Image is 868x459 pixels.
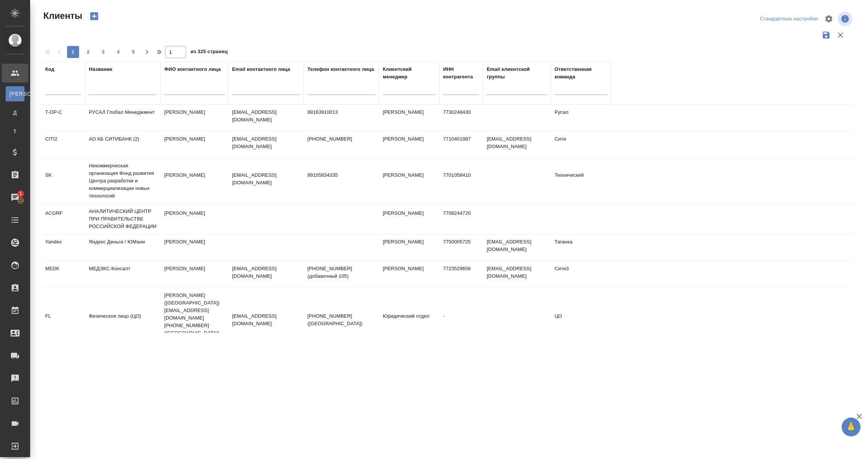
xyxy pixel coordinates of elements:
td: [PERSON_NAME] [379,105,439,131]
button: 🙏 [842,418,860,436]
td: [PERSON_NAME] ([GEOGRAPHIC_DATA]) [EMAIL_ADDRESS][DOMAIN_NAME] [PHONE_NUMBER] ([GEOGRAPHIC_DATA])... [160,288,228,356]
td: [PERSON_NAME] [160,168,228,194]
p: [PHONE_NUMBER] (добавочный 105) [307,265,375,280]
td: ЦО [551,309,611,335]
p: 89163910013 [307,109,375,116]
p: [EMAIL_ADDRESS][DOMAIN_NAME] [232,135,300,150]
div: Название [89,66,112,73]
button: Сбросить фильтры [833,28,848,42]
span: Настроить таблицу [820,10,838,28]
td: Сити3 [551,261,611,288]
td: Яндекс Деньги / ЮМани [85,234,160,261]
button: 3 [97,46,109,58]
button: 5 [127,46,139,58]
td: РУСАЛ Глобал Менеджмент [85,105,160,131]
td: [EMAIL_ADDRESS][DOMAIN_NAME] [483,132,551,158]
td: [EMAIL_ADDRESS][DOMAIN_NAME] [483,234,551,261]
p: [EMAIL_ADDRESS][DOMAIN_NAME] [232,171,300,187]
button: 4 [112,46,124,58]
td: 7723529656 [439,261,483,288]
span: Посмотреть информацию [838,12,854,26]
div: Клиентский менеджер [383,66,436,81]
a: Д [6,105,24,120]
span: 3 [97,48,109,56]
span: 🙏 [845,419,857,435]
td: T-OP-C [41,105,85,131]
a: 1 [2,188,28,207]
a: Т [6,124,24,139]
td: Технический [551,168,611,194]
span: Т [9,128,21,135]
span: 1 [15,190,26,197]
td: [PERSON_NAME] [160,234,228,261]
span: [PERSON_NAME] [9,90,21,98]
td: [PERSON_NAME] [160,206,228,232]
button: Создать [85,10,103,23]
div: ИНН контрагента [443,66,479,81]
td: MEDK [41,261,85,288]
span: 2 [82,48,94,56]
p: [PHONE_NUMBER] [307,135,375,143]
span: Д [9,109,21,116]
td: - [439,309,483,335]
td: 7701058410 [439,168,483,194]
div: Email контактного лица [232,66,290,73]
p: 89105834335 [307,171,375,179]
div: Ответственная команда [555,66,607,81]
span: 5 [127,48,139,56]
td: Физическое лицо (ЦО) [85,309,160,335]
td: 7708244720 [439,206,483,232]
a: [PERSON_NAME] [6,86,24,101]
td: [PERSON_NAME] [379,206,439,232]
span: из 325 страниц [191,47,228,58]
p: [EMAIL_ADDRESS][DOMAIN_NAME] [232,109,300,124]
td: [PERSON_NAME] [379,132,439,158]
button: 2 [82,46,94,58]
div: Email клиентской группы [487,66,547,81]
td: FL [41,309,85,335]
td: [PERSON_NAME] [160,105,228,131]
td: 7710401987 [439,132,483,158]
td: [PERSON_NAME] [160,132,228,158]
td: 7730248430 [439,105,483,131]
td: МЕДЭКС-Консалт [85,261,160,288]
td: SK [41,168,85,194]
td: Некоммерческая организация Фонд развития Центра разработки и коммерциализации новых технологий [85,158,160,203]
td: АО КБ СИТИБАНК (2) [85,132,160,158]
div: Телефон контактного лица [307,66,374,73]
td: [PERSON_NAME] [379,261,439,288]
td: [PERSON_NAME] [379,168,439,194]
div: split button [758,13,820,25]
td: 7750005725 [439,234,483,261]
span: Клиенты [41,10,82,22]
td: Юридический отдел [379,309,439,335]
td: Yandex [41,234,85,261]
div: Код [45,66,54,73]
td: Сити [551,132,611,158]
td: Русал [551,105,611,131]
td: [EMAIL_ADDRESS][DOMAIN_NAME] [483,261,551,288]
button: Сохранить фильтры [819,28,833,42]
div: ФИО контактного лица [164,66,221,73]
p: [EMAIL_ADDRESS][DOMAIN_NAME] [232,312,300,327]
td: [PERSON_NAME] [160,261,228,288]
span: 4 [112,48,124,56]
td: CITI2 [41,132,85,158]
td: Таганка [551,234,611,261]
td: [PERSON_NAME] [379,234,439,261]
td: ACGRF [41,206,85,232]
td: АНАЛИТИЧЕСКИЙ ЦЕНТР ПРИ ПРАВИТЕЛЬСТВЕ РОССИЙСКОЙ ФЕДЕРАЦИИ [85,204,160,234]
p: [PHONE_NUMBER] ([GEOGRAPHIC_DATA]) [307,312,375,327]
p: [EMAIL_ADDRESS][DOMAIN_NAME] [232,265,300,280]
